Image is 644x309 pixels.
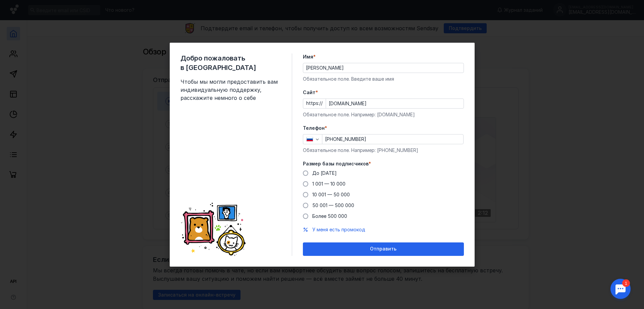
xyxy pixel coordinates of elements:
[303,242,464,256] button: Отправить
[303,147,464,154] div: Обязательное поле. Например: [PHONE_NUMBER]
[303,89,316,96] span: Cайт
[312,226,365,233] button: У меня есть промокод
[303,53,313,60] span: Имя
[303,125,325,131] span: Телефон
[312,227,365,232] span: У меня есть промокод
[303,76,464,82] div: Обязательное поле. Введите ваше имя
[312,170,337,176] span: До [DATE]
[312,192,350,197] span: 10 001 — 50 000
[312,213,347,219] span: Более 500 000
[180,53,281,72] span: Добро пожаловать в [GEOGRAPHIC_DATA]
[312,202,354,208] span: 50 001 — 500 000
[303,111,464,118] div: Обязательное поле. Например: [DOMAIN_NAME]
[303,160,369,167] span: Размер базы подписчиков
[15,4,23,11] div: 1
[312,181,345,187] span: 1 001 — 10 000
[370,246,396,252] span: Отправить
[180,78,281,102] span: Чтобы мы могли предоставить вам индивидуальную поддержку, расскажите немного о себе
